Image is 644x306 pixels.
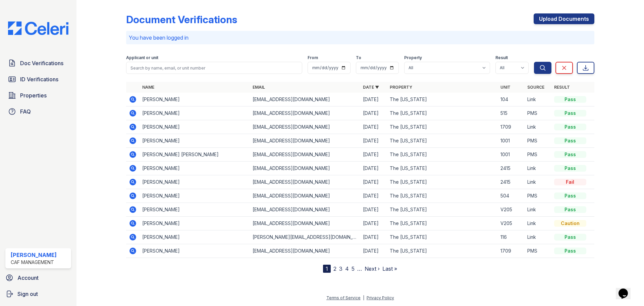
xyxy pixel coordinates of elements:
[387,134,497,148] td: The [US_STATE]
[554,137,586,144] div: Pass
[554,110,586,117] div: Pass
[382,265,397,272] a: Last »
[525,93,551,106] td: Link
[554,220,586,227] div: Caution
[140,134,250,148] td: [PERSON_NAME]
[11,259,57,266] div: CAF Management
[498,148,525,162] td: 1001
[356,55,361,60] label: To
[140,162,250,175] td: [PERSON_NAME]
[250,162,360,175] td: [EMAIL_ADDRESS][DOMAIN_NAME]
[142,85,154,90] a: Name
[554,206,586,213] div: Pass
[140,175,250,189] td: [PERSON_NAME]
[360,230,387,244] td: [DATE]
[525,189,551,203] td: PMS
[527,85,544,90] a: Source
[525,162,551,175] td: Link
[339,265,342,272] a: 3
[253,85,265,90] a: Email
[498,162,525,175] td: 2415
[250,203,360,217] td: [EMAIL_ADDRESS][DOMAIN_NAME]
[360,189,387,203] td: [DATE]
[525,203,551,217] td: Link
[20,107,31,116] span: FAQ
[140,230,250,244] td: [PERSON_NAME]
[525,106,551,120] td: PMS
[554,96,586,103] div: Pass
[360,93,387,106] td: [DATE]
[140,203,250,217] td: [PERSON_NAME]
[129,34,592,42] p: You have been logged in
[525,175,551,189] td: Link
[140,120,250,134] td: [PERSON_NAME]
[5,73,71,86] a: ID Verifications
[404,55,422,60] label: Property
[3,271,74,285] a: Account
[308,55,318,60] label: From
[3,287,74,301] a: Sign out
[360,203,387,217] td: [DATE]
[498,217,525,230] td: V205
[126,55,158,60] label: Applicant or unit
[387,148,497,162] td: The [US_STATE]
[250,189,360,203] td: [EMAIL_ADDRESS][DOMAIN_NAME]
[20,59,63,67] span: Doc Verifications
[498,189,525,203] td: 504
[390,85,412,90] a: Property
[352,265,355,272] a: 5
[250,93,360,106] td: [EMAIL_ADDRESS][DOMAIN_NAME]
[387,93,497,106] td: The [US_STATE]
[554,124,586,130] div: Pass
[250,217,360,230] td: [EMAIL_ADDRESS][DOMAIN_NAME]
[387,189,497,203] td: The [US_STATE]
[495,55,508,60] label: Result
[326,295,361,300] a: Terms of Service
[387,230,497,244] td: The [US_STATE]
[554,248,586,254] div: Pass
[500,85,511,90] a: Unit
[11,251,57,259] div: [PERSON_NAME]
[387,175,497,189] td: The [US_STATE]
[554,192,586,199] div: Pass
[616,279,637,299] iframe: chat widget
[360,244,387,258] td: [DATE]
[250,230,360,244] td: [PERSON_NAME][EMAIL_ADDRESS][DOMAIN_NAME]
[360,134,387,148] td: [DATE]
[363,85,379,90] a: Date ▼
[126,13,237,26] div: Document Verifications
[140,148,250,162] td: [PERSON_NAME] [PERSON_NAME]
[140,189,250,203] td: [PERSON_NAME]
[554,151,586,158] div: Pass
[250,106,360,120] td: [EMAIL_ADDRESS][DOMAIN_NAME]
[498,175,525,189] td: 2415
[498,134,525,148] td: 1001
[333,265,336,272] a: 2
[525,217,551,230] td: Link
[525,148,551,162] td: PMS
[360,106,387,120] td: [DATE]
[345,265,349,272] a: 4
[363,295,364,300] div: |
[357,265,362,273] span: …
[140,93,250,106] td: [PERSON_NAME]
[126,62,302,74] input: Search by name, email, or unit number
[525,120,551,134] td: Link
[140,244,250,258] td: [PERSON_NAME]
[525,134,551,148] td: PMS
[387,203,497,217] td: The [US_STATE]
[360,120,387,134] td: [DATE]
[250,244,360,258] td: [EMAIL_ADDRESS][DOMAIN_NAME]
[498,203,525,217] td: V205
[323,265,331,273] div: 1
[498,244,525,258] td: 1709
[140,217,250,230] td: [PERSON_NAME]
[387,244,497,258] td: The [US_STATE]
[5,89,71,102] a: Properties
[360,162,387,175] td: [DATE]
[20,91,47,99] span: Properties
[360,217,387,230] td: [DATE]
[250,148,360,162] td: [EMAIL_ADDRESS][DOMAIN_NAME]
[387,120,497,134] td: The [US_STATE]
